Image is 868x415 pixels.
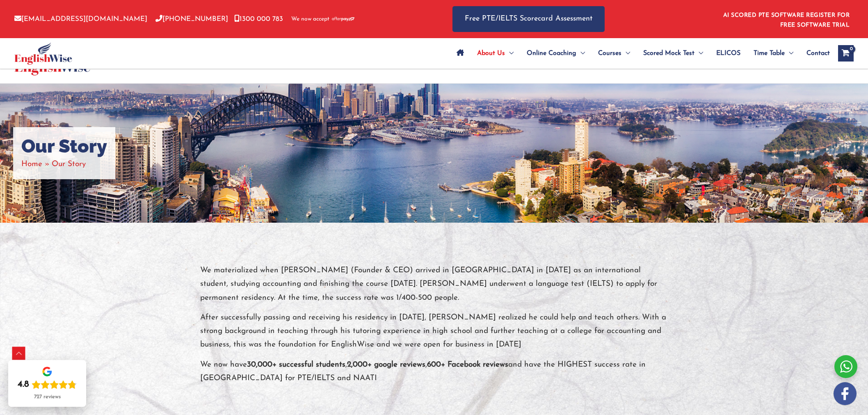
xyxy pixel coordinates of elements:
a: CoursesMenu Toggle [592,39,637,68]
span: Menu Toggle [785,39,793,68]
a: View Shopping Cart, empty [838,45,854,62]
span: Courses [598,39,621,68]
a: Scored Mock TestMenu Toggle [637,39,710,68]
span: Menu Toggle [694,39,703,68]
a: Home [21,160,42,168]
a: Contact [800,39,830,68]
aside: Header Widget 1 [718,6,854,32]
a: Online CoachingMenu Toggle [520,39,592,68]
p: We now have , , and have the HIGHEST success rate in [GEOGRAPHIC_DATA] for PTE/IELTS and NAATI [200,358,668,385]
nav: Breadcrumbs [21,157,107,171]
strong: 2,000+ google reviews [347,361,425,369]
span: Menu Toggle [576,39,585,68]
a: 1300 000 783 [234,16,283,23]
span: Contact [806,39,830,68]
div: 4.8 [18,379,29,390]
div: 727 reviews [34,394,61,400]
div: Rating: 4.8 out of 5 [18,379,77,390]
img: white-facebook.png [834,382,857,405]
a: [EMAIL_ADDRESS][DOMAIN_NAME] [14,16,147,23]
span: ELICOS [716,39,740,68]
a: AI SCORED PTE SOFTWARE REGISTER FOR FREE SOFTWARE TRIAL [723,12,850,28]
span: Scored Mock Test [643,39,694,68]
span: We now accept [291,15,329,23]
span: About Us [477,39,505,68]
strong: 30,000+ successful students [247,361,345,369]
a: Free PTE/IELTS Scorecard Assessment [452,6,605,32]
a: ELICOS [710,39,747,68]
h1: Our Story [21,135,107,157]
span: Menu Toggle [505,39,514,68]
a: [PHONE_NUMBER] [155,16,228,23]
img: Afterpay-Logo [332,17,354,21]
span: Menu Toggle [621,39,630,68]
a: About UsMenu Toggle [471,39,520,68]
span: Our Story [52,160,86,168]
span: Time Table [754,39,785,68]
nav: Site Navigation: Main Menu [450,39,830,68]
img: cropped-ew-logo [14,42,72,65]
p: We materialized when [PERSON_NAME] (Founder & CEO) arrived in [GEOGRAPHIC_DATA] in [DATE] as an i... [200,264,668,305]
a: Time TableMenu Toggle [747,39,800,68]
p: After successfully passing and receiving his residency in [DATE], [PERSON_NAME] realized he could... [200,311,668,352]
strong: 600+ Facebook reviews [427,361,508,369]
span: Online Coaching [527,39,576,68]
